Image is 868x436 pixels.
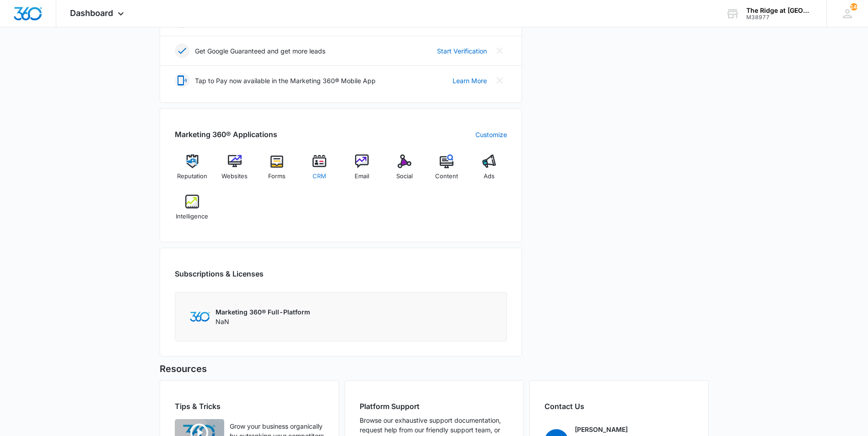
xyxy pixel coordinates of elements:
div: account id [746,14,813,21]
h5: Resources [160,362,709,376]
a: Start Verification [437,46,487,56]
div: notifications count [850,3,857,11]
img: Marketing 360 Logo [190,312,210,321]
p: Tap to Pay now available in the Marketing 360® Mobile App [195,76,376,85]
span: Intelligence [176,212,208,221]
span: Ads [484,172,495,181]
h2: Tips & Tricks [175,401,324,412]
p: Marketing 360® Full-Platform [216,307,310,317]
span: Social [396,172,413,181]
h2: Marketing 360® Applications [175,129,277,140]
a: Forms [259,154,295,187]
div: NaN [216,307,310,326]
button: Close [492,43,507,58]
span: Content [435,172,458,181]
p: [PERSON_NAME] [575,425,628,434]
span: Forms [268,172,286,181]
h2: Contact Us [545,401,694,412]
div: account name [746,7,813,14]
h2: Platform Support [360,401,509,412]
span: Dashboard [70,8,113,18]
span: Websites [221,172,248,181]
span: Email [355,172,369,181]
a: Reputation [175,154,210,187]
a: Customize [475,130,507,139]
button: Close [492,73,507,88]
span: Reputation [177,172,207,181]
span: CRM [313,172,326,181]
a: Content [429,154,464,187]
a: Learn More [453,76,487,85]
a: Ads [472,154,507,187]
a: Email [345,154,380,187]
a: Social [387,154,422,187]
a: CRM [302,154,337,187]
a: Intelligence [175,195,210,228]
p: Get Google Guaranteed and get more leads [195,46,325,56]
a: Websites [217,154,252,187]
h2: Subscriptions & Licenses [175,268,264,279]
span: 146 [850,3,857,11]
